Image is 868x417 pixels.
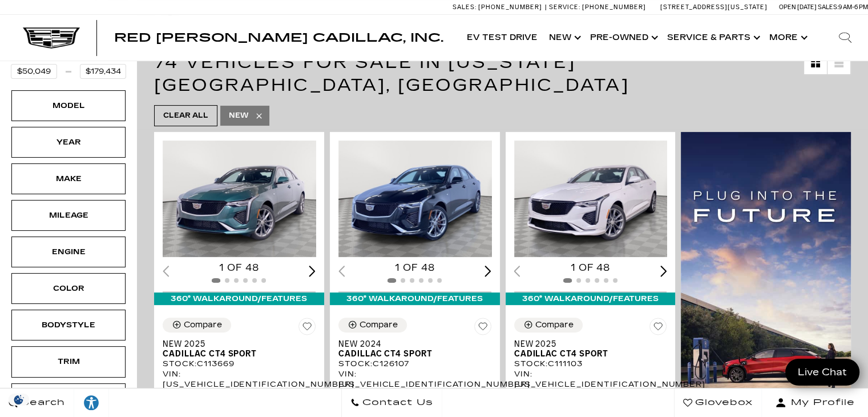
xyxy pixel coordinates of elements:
div: 1 / 2 [163,141,318,257]
span: Sales: [453,3,477,11]
button: Save Vehicle [298,318,316,339]
a: New 2024Cadillac CT4 Sport [338,339,491,359]
div: 360° WalkAround/Features [330,292,500,305]
div: Bodystyle [40,319,97,331]
span: New 2025 [514,339,659,349]
div: Next slide [660,266,667,276]
a: Explore your accessibility options [74,388,109,417]
a: Live Chat [785,359,859,386]
a: Glovebox [674,388,762,417]
div: TrimTrim [11,346,126,377]
div: VIN: [US_VEHICLE_IDENTIFICATION_NUMBER] [514,369,667,390]
a: EV Test Drive [461,15,543,61]
a: Contact Us [341,388,442,417]
button: Save Vehicle [649,318,667,339]
button: Compare Vehicle [514,318,583,332]
div: Compare [535,320,574,330]
div: Compare [360,320,398,330]
span: [PHONE_NUMBER] [478,3,542,11]
span: Clear All [163,109,208,123]
a: New [543,15,584,61]
img: 2024 Cadillac CT4 Sport 1 [338,141,494,257]
div: Price [11,44,126,79]
button: Open user profile menu [762,388,868,417]
section: Click to Open Cookie Consent Modal [6,394,32,406]
a: [STREET_ADDRESS][US_STATE] [660,3,768,11]
input: Minimum [11,64,57,79]
button: More [764,15,811,61]
span: Cadillac CT4 Sport [338,349,483,359]
div: ModelModel [11,90,126,121]
a: Red [PERSON_NAME] Cadillac, Inc. [114,32,443,43]
div: Model [40,99,97,112]
img: 2025 Cadillac CT4 Sport 1 [514,141,669,257]
div: 360° WalkAround/Features [506,292,676,305]
div: VIN: [US_VEHICLE_IDENTIFICATION_NUMBER] [163,369,316,390]
div: 1 of 48 [514,262,667,274]
div: 1 of 48 [163,262,316,274]
div: VIN: [US_VEHICLE_IDENTIFICATION_NUMBER] [338,369,491,390]
div: Year [40,136,97,149]
span: Red [PERSON_NAME] Cadillac, Inc. [114,31,443,45]
a: New 2025Cadillac CT4 Sport [514,339,667,359]
div: MakeMake [11,163,126,194]
span: Contact Us [360,395,433,411]
span: New 2024 [338,339,483,349]
img: Opt-Out Icon [6,394,32,406]
div: Stock : C126107 [338,359,491,369]
a: Service & Parts [661,15,764,61]
div: 360° WalkAround/Features [154,292,324,305]
div: MileageMileage [11,200,126,231]
input: Maximum [80,64,126,79]
div: 1 / 2 [338,141,494,257]
span: Sales: [818,3,838,11]
div: ColorColor [11,273,126,304]
button: Save Vehicle [474,318,491,339]
button: Compare Vehicle [163,318,231,332]
a: New 2025Cadillac CT4 Sport [163,339,316,359]
div: Make [40,173,97,185]
a: Service: [PHONE_NUMBER] [545,4,649,10]
span: Service: [549,3,580,11]
div: Stock : C111103 [514,359,667,369]
span: Open [DATE] [779,3,817,11]
span: My Profile [786,395,855,411]
span: Search [18,395,65,411]
div: Explore your accessibility options [74,394,108,411]
span: New [229,109,249,123]
span: Cadillac CT4 Sport [514,349,659,359]
span: Cadillac CT4 Sport [163,349,307,359]
span: Glovebox [692,395,753,411]
div: FeaturesFeatures [11,383,126,414]
div: Mileage [40,209,97,222]
span: New 2025 [163,339,307,349]
div: EngineEngine [11,236,126,267]
a: Pre-Owned [584,15,661,61]
span: [PHONE_NUMBER] [582,3,646,11]
button: Compare Vehicle [338,318,407,332]
span: 9 AM-6 PM [838,3,868,11]
span: Live Chat [792,366,853,379]
div: YearYear [11,127,126,158]
a: Sales: [PHONE_NUMBER] [453,4,545,10]
div: Next slide [485,266,491,276]
div: Stock : C113669 [163,359,316,369]
div: 1 / 2 [514,141,669,257]
img: 2025 Cadillac CT4 Sport 1 [163,141,318,257]
div: 1 of 48 [338,262,491,274]
div: BodystyleBodystyle [11,310,126,340]
div: Compare [184,320,222,330]
div: Engine [40,246,97,258]
div: Next slide [309,266,316,276]
div: Trim [40,355,97,368]
img: Cadillac Dark Logo with Cadillac White Text [23,27,80,49]
div: Color [40,282,97,295]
